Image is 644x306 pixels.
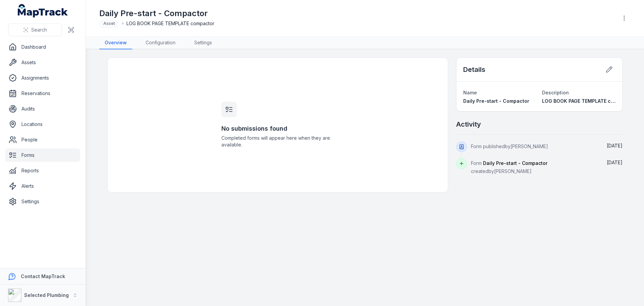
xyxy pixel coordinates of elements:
a: Overview [99,37,132,49]
a: Dashboard [5,40,80,54]
span: Completed forms will appear here when they are available. [221,135,334,148]
a: Settings [189,37,217,49]
h3: No submissions found [221,124,334,133]
a: Alerts [5,179,80,193]
h2: Activity [456,120,481,129]
a: Settings [5,195,80,208]
h2: Details [463,65,485,74]
span: LOG BOOK PAGE TEMPLATE compactor [542,98,634,104]
a: Audits [5,102,80,116]
strong: Contact MapTrack [21,273,65,279]
h1: Daily Pre-start - Compactor [99,8,214,19]
span: LOG BOOK PAGE TEMPLATE compactor [126,20,214,27]
a: Locations [5,118,80,131]
span: Form created by [PERSON_NAME] [471,160,547,174]
span: [DATE] [607,143,623,148]
strong: Selected Plumbing [24,292,69,298]
a: Assets [5,56,80,69]
span: Form published by [PERSON_NAME] [471,143,548,149]
button: Search [8,24,62,36]
a: Configuration [140,37,181,49]
time: 1/14/2025, 12:42:14 PM [607,160,623,165]
span: Search [31,27,47,33]
div: Asset [99,19,119,28]
time: 1/15/2025, 8:41:41 AM [607,143,623,148]
a: Reservations [5,87,80,100]
a: Forms [5,148,80,162]
span: Description [542,90,569,95]
a: Reports [5,164,80,177]
a: Assignments [5,71,80,85]
a: People [5,133,80,146]
span: Daily Pre-start - Compactor [463,98,529,104]
span: [DATE] [607,160,623,165]
a: MapTrack [18,4,68,17]
span: Name [463,90,477,95]
span: Daily Pre-start - Compactor [483,160,547,166]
